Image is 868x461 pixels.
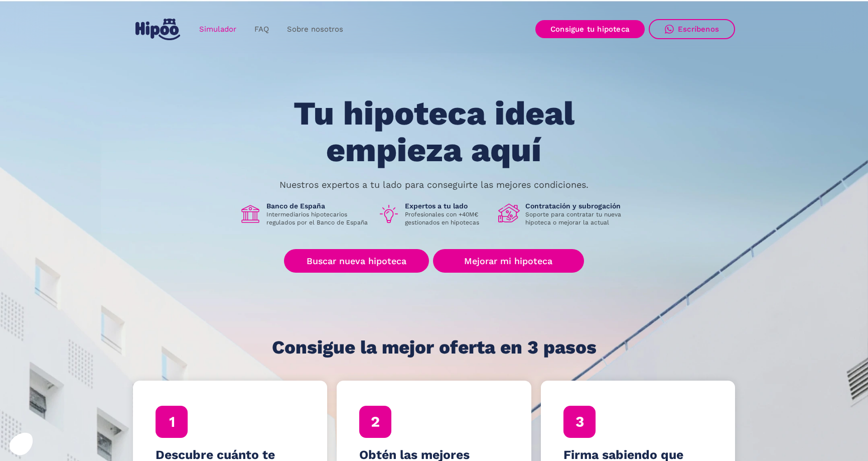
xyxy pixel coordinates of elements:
[405,210,490,226] p: Profesionales con +40M€ gestionados en hipotecas
[190,20,245,39] a: Simulador
[678,25,719,34] div: Escríbenos
[278,20,352,39] a: Sobre nosotros
[244,95,624,168] h1: Tu hipoteca ideal empieza aquí
[133,15,182,44] a: home
[535,20,645,38] a: Consigue tu hipoteca
[405,201,490,210] h1: Expertos a tu lado
[266,201,370,210] h1: Banco de España
[272,337,597,358] h1: Consigue la mejor oferta en 3 pasos
[245,20,278,39] a: FAQ
[525,201,629,210] h1: Contratación y subrogación
[433,249,584,273] a: Mejorar mi hipoteca
[279,181,589,189] p: Nuestros expertos a tu lado para conseguirte las mejores condiciones.
[525,210,629,226] p: Soporte para contratar tu nueva hipoteca o mejorar la actual
[284,249,429,273] a: Buscar nueva hipoteca
[649,19,735,39] a: Escríbenos
[266,210,370,226] p: Intermediarios hipotecarios regulados por el Banco de España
